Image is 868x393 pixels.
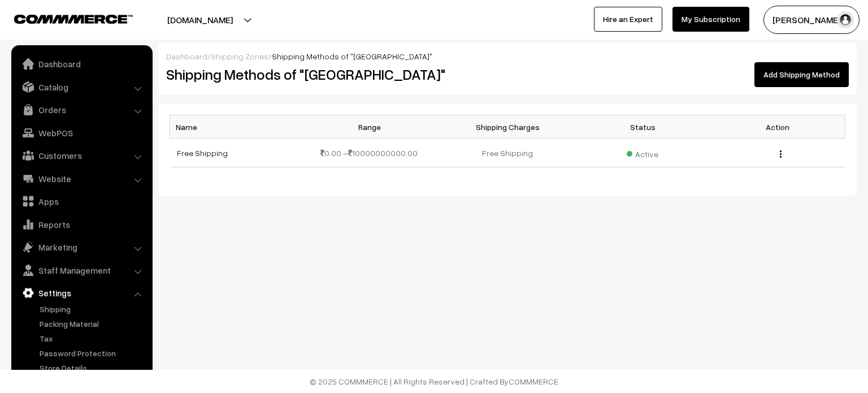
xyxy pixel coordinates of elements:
span: Shipping Methods of "[GEOGRAPHIC_DATA]" [272,51,432,61]
td: Free Shipping [440,139,575,167]
a: Add Shipping Method [754,62,849,87]
a: Free Shipping [177,148,228,158]
th: Name [170,115,305,139]
button: [DOMAIN_NAME] [128,6,272,34]
a: Staff Management [14,260,149,280]
a: COMMMERCE [509,377,558,386]
th: Range [305,115,440,139]
a: Apps [14,191,149,211]
a: Shipping [37,303,149,315]
h2: Shipping Methods of "[GEOGRAPHIC_DATA]" [166,66,499,83]
button: [PERSON_NAME] [763,6,860,34]
td: 0.00 – 10000000000.00 [305,139,440,167]
th: Shipping Charges [440,115,575,139]
a: Marketing [14,237,149,257]
a: Customers [14,145,149,166]
a: Password Protection [37,347,149,359]
a: Catalog [14,77,149,97]
a: Hire an Expert [594,7,662,32]
a: Packing Material [37,318,149,330]
a: Orders [14,100,149,120]
img: Menu [780,150,782,158]
a: Shipping Zones [211,51,268,61]
a: Dashboard [166,51,207,61]
a: COMMMERCE [14,11,113,25]
div: / / [166,50,849,62]
img: COMMMERCE [14,15,133,23]
a: Reports [14,214,149,235]
a: Website [14,169,149,189]
a: WebPOS [14,123,149,143]
a: Settings [14,283,149,303]
a: Tax [37,332,149,344]
th: Action [710,115,845,139]
span: Active [627,145,658,160]
a: Dashboard [14,54,149,74]
img: user [837,11,854,28]
a: My Subscription [672,7,749,32]
a: Store Details [37,362,149,374]
th: Status [575,115,710,139]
